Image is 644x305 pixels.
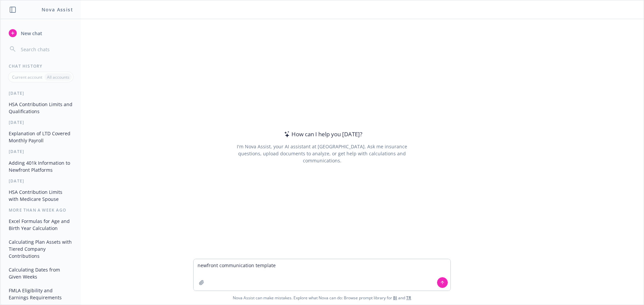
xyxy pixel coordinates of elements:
input: Search chats [19,45,73,54]
div: Chat History [1,63,81,69]
div: [DATE] [1,120,81,125]
div: [DATE] [1,178,81,184]
div: [DATE] [1,149,81,154]
h1: Nova Assist [42,6,73,13]
button: Adding 401k Information to Newfront Platforms [6,157,75,175]
div: How can I help you [DATE]? [282,130,362,139]
button: HSA Contribution Limits with Medicare Spouse [6,186,75,205]
span: New chat [19,30,42,37]
button: Calculating Plan Assets with Tiered Company Contributions [6,236,75,261]
p: Current account [12,74,42,80]
button: HSA Contribution Limits and Qualifications [6,99,75,117]
textarea: newfront communication template [194,259,450,291]
button: Excel Formulas for Age and Birth Year Calculation [6,216,75,234]
button: FMLA Eligibility and Earnings Requirements [6,285,75,303]
p: All accounts [47,74,69,80]
button: New chat [6,27,75,39]
span: Nova Assist can make mistakes. Explore what Nova can do: Browse prompt library for and [3,291,641,305]
button: Calculating Dates from Given Weeks [6,264,75,282]
div: [DATE] [1,90,81,96]
a: BI [393,295,397,301]
button: Explanation of LTD Covered Monthly Payroll [6,128,75,146]
div: More than a week ago [1,207,81,213]
a: TR [406,295,411,301]
div: I'm Nova Assist, your AI assistant at [GEOGRAPHIC_DATA]. Ask me insurance questions, upload docum... [227,143,416,164]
